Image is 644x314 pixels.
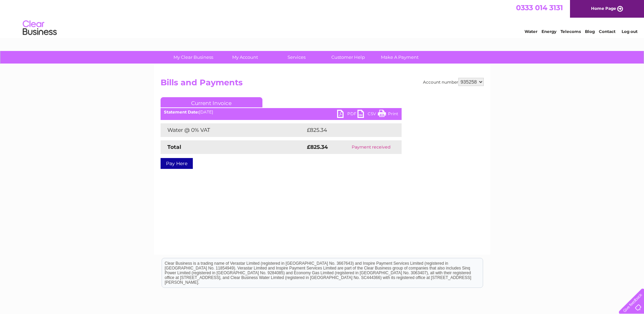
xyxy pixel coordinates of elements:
a: Make A Payment [372,51,428,64]
a: Services [269,51,325,64]
a: Print [378,110,398,120]
a: PDF [337,110,357,120]
a: Water [525,29,537,34]
td: Payment received [341,140,402,154]
a: Telecoms [560,29,581,34]
a: Blog [585,29,595,34]
a: Customer Help [320,51,376,64]
b: Statement Date: [164,109,199,115]
a: Energy [541,29,556,34]
a: My Clear Business [165,51,221,64]
a: Log out [622,29,638,34]
strong: Total [167,144,181,150]
div: [DATE] [161,110,402,115]
a: My Account [217,51,273,64]
div: Clear Business is a trading name of Verastar Limited (registered in [GEOGRAPHIC_DATA] No. 3667643... [162,4,483,33]
a: 0333 014 3131 [516,3,563,12]
div: Account number [423,78,484,86]
img: logo.png [22,18,57,38]
a: Contact [599,29,615,34]
h2: Bills and Payments [161,78,484,91]
a: Pay Here [161,158,193,169]
a: Current Invoice [161,97,262,107]
td: Water @ 0% VAT [161,123,305,137]
a: CSV [357,110,378,120]
td: £825.34 [305,123,389,137]
strong: £825.34 [307,144,328,150]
